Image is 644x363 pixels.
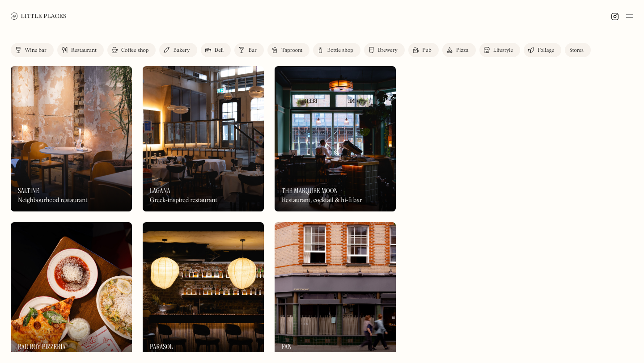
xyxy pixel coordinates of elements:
[565,43,591,57] a: Stores
[143,66,264,211] a: LaganaLaganaLaganaGreek-inspired restaurant
[11,66,132,211] img: Saltine
[282,186,338,195] h3: The Marquee Moon
[150,186,170,195] h3: Lagana
[71,48,97,53] div: Restaurant
[408,43,439,57] a: Pub
[107,43,156,57] a: Coffee shop
[456,48,469,53] div: Pizza
[143,66,264,211] img: Lagana
[282,197,362,204] div: Restaurant, cocktail & hi-fi bar
[281,48,302,53] div: Taproom
[57,43,104,57] a: Restaurant
[569,48,584,53] div: Stores
[248,48,257,53] div: Bar
[267,43,309,57] a: Taproom
[18,342,66,351] h3: Bad Boy Pizzeria
[121,48,148,53] div: Coffee shop
[25,48,47,53] div: Wine bar
[275,66,396,211] a: The Marquee MoonThe Marquee MoonThe Marquee MoonRestaurant, cocktail & hi-fi bar
[159,43,197,57] a: Bakery
[493,48,513,53] div: Lifestyle
[173,48,190,53] div: Bakery
[538,48,554,53] div: Foliage
[275,66,396,211] img: The Marquee Moon
[18,197,88,204] div: Neighbourhood restaurant
[150,342,173,351] h3: Parasol
[11,43,54,57] a: Wine bar
[11,66,132,211] a: SaltineSaltineSaltineNeighbourhood restaurant
[442,43,476,57] a: Pizza
[215,48,224,53] div: Deli
[524,43,561,57] a: Foliage
[150,197,217,204] div: Greek-inspired restaurant
[234,43,264,57] a: Bar
[422,48,432,53] div: Pub
[378,48,398,53] div: Brewery
[313,43,360,57] a: Bottle shop
[364,43,405,57] a: Brewery
[327,48,353,53] div: Bottle shop
[282,342,292,351] h3: Fan
[201,43,231,57] a: Deli
[479,43,520,57] a: Lifestyle
[18,186,39,195] h3: Saltine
